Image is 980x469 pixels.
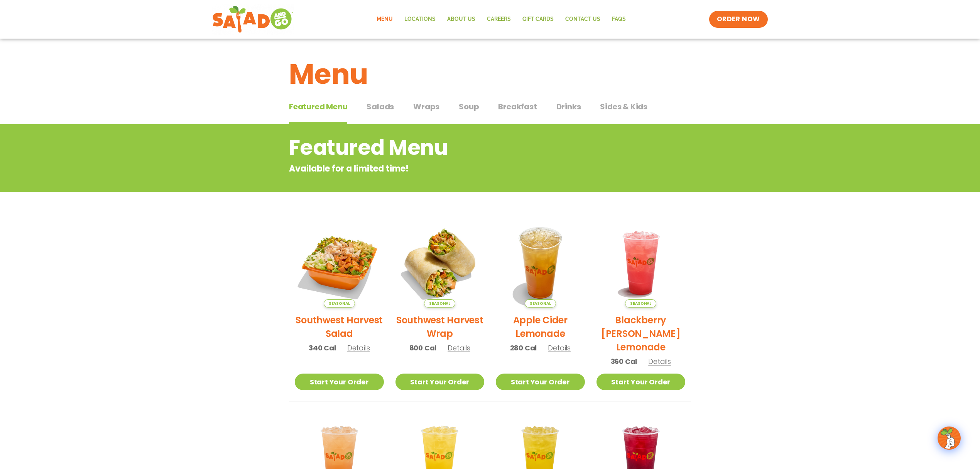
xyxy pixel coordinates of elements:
[517,10,559,28] a: GIFT CARDS
[596,313,686,354] h2: Blackberry [PERSON_NAME] Lemonade
[395,218,485,308] img: Product photo for Southwest Harvest Wrap
[347,343,370,353] span: Details
[324,299,355,308] span: Seasonal
[413,101,439,112] span: Wraps
[625,299,656,308] span: Seasonal
[938,427,960,449] img: wpChatIcon
[395,374,485,390] a: Start Your Order
[409,343,437,353] span: 800 Cal
[596,218,686,308] img: Product photo for Blackberry Bramble Lemonade
[212,4,294,35] img: new-SAG-logo-768×292
[496,374,585,390] a: Start Your Order
[424,299,455,308] span: Seasonal
[371,10,632,28] nav: Menu
[717,15,760,24] span: ORDER NOW
[496,218,585,308] img: Product photo for Apple Cider Lemonade
[289,162,629,175] p: Available for a limited time!
[606,10,632,28] a: FAQs
[556,101,581,112] span: Drinks
[295,374,384,390] a: Start Your Order
[709,11,768,28] a: ORDER NOW
[295,313,384,340] h2: Southwest Harvest Salad
[371,10,399,28] a: Menu
[559,10,606,28] a: Contact Us
[289,98,691,124] div: Tabbed content
[289,132,629,163] h2: Featured Menu
[481,10,517,28] a: Careers
[295,218,384,308] img: Product photo for Southwest Harvest Salad
[648,357,671,366] span: Details
[367,101,394,112] span: Salads
[289,101,347,112] span: Featured Menu
[548,343,571,353] span: Details
[498,101,537,112] span: Breakfast
[289,53,691,95] h1: Menu
[496,313,585,340] h2: Apple Cider Lemonade
[459,101,479,112] span: Soup
[441,10,481,28] a: About Us
[600,101,647,112] span: Sides & Kids
[510,343,537,353] span: 280 Cal
[611,356,637,367] span: 360 Cal
[596,374,686,390] a: Start Your Order
[399,10,441,28] a: Locations
[395,313,485,340] h2: Southwest Harvest Wrap
[525,299,556,308] span: Seasonal
[309,343,336,353] span: 340 Cal
[448,343,470,353] span: Details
